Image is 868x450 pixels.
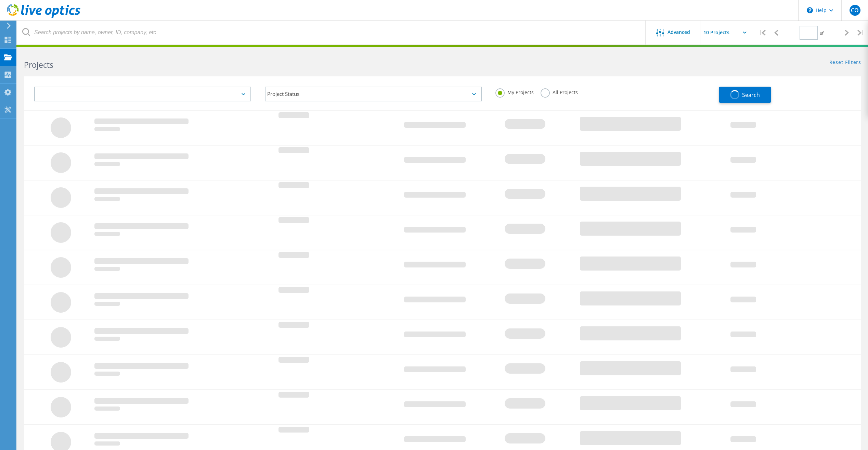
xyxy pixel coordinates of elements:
button: Search [719,87,771,103]
span: Search [742,91,760,99]
a: Live Optics Dashboard [7,14,80,19]
span: of [820,30,824,36]
div: Project Status [265,87,482,101]
div: | [854,21,868,45]
svg: \n [807,7,813,13]
span: Advanced [668,30,690,35]
div: | [755,21,769,45]
label: All Projects [541,88,578,95]
b: Projects [24,59,53,70]
label: My Projects [495,88,534,95]
a: Reset Filters [829,60,861,66]
input: Search projects by name, owner, ID, company, etc [17,21,646,45]
span: CO [851,8,859,13]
